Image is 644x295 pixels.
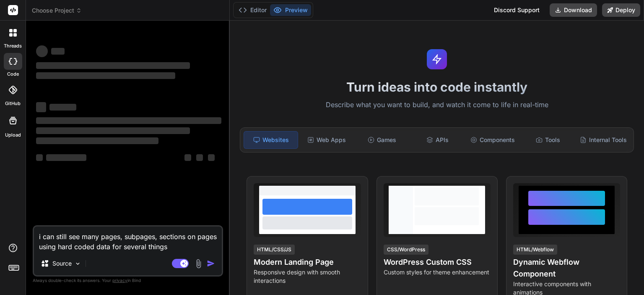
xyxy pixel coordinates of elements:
img: attachment [194,259,203,269]
span: ‌ [36,72,175,79]
label: GitHub [5,100,21,107]
button: Download [550,3,597,17]
div: Tools [521,131,575,149]
span: ‌ [208,154,215,161]
button: Editor [235,4,270,16]
p: Responsive design with smooth interactions [254,268,361,285]
p: Describe what you want to build, and watch it come to life in real-time [235,100,639,111]
span: Choose Project [32,6,82,15]
label: Upload [5,132,21,139]
div: Web Apps [300,131,353,149]
span: ‌ [36,154,43,161]
div: Discord Support [489,3,545,17]
span: ‌ [36,102,46,112]
span: ‌ [36,127,190,134]
div: HTML/CSS/JS [254,245,295,255]
span: ‌ [46,154,86,161]
p: Custom styles for theme enhancement [384,268,491,277]
div: HTML/Webflow [513,245,557,255]
img: Pick Models [74,260,81,267]
div: Games [355,131,409,149]
label: code [7,71,19,78]
button: Preview [270,4,311,16]
span: ‌ [49,104,76,111]
div: Internal Tools [576,131,630,149]
span: ‌ [184,154,191,161]
textarea: i can still see many pages, subpages, sections on pages using hard coded data for several things [34,227,222,252]
span: ‌ [36,45,48,57]
label: threads [4,42,22,50]
span: privacy [112,278,127,283]
div: CSS/WordPress [384,245,428,255]
div: Components [466,131,519,149]
span: ‌ [51,48,65,55]
span: ‌ [196,154,203,161]
h4: WordPress Custom CSS [384,256,491,268]
span: ‌ [36,137,158,144]
button: Deploy [602,3,640,17]
h4: Modern Landing Page [254,256,361,268]
p: Always double-check its answers. Your in Bind [33,277,223,284]
div: APIs [410,131,464,149]
p: Source [52,259,72,268]
h1: Turn ideas into code instantly [235,79,639,95]
span: ‌ [36,117,221,124]
span: ‌ [36,62,190,69]
h4: Dynamic Webflow Component [513,256,620,280]
img: icon [207,259,215,268]
div: Websites [244,131,298,149]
